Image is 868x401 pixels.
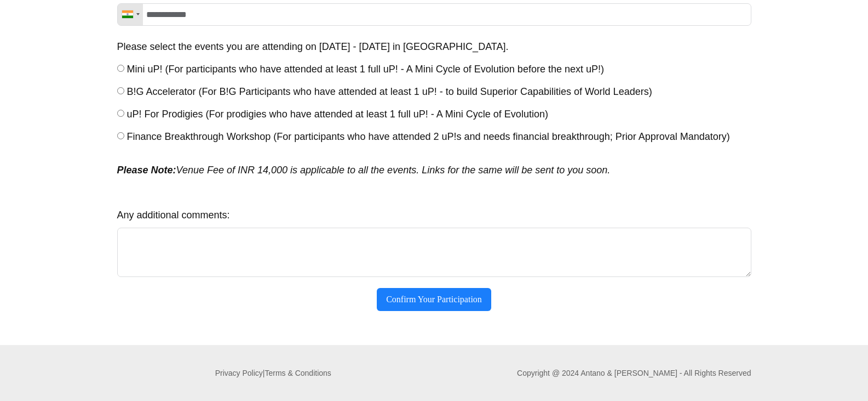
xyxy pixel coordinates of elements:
div: Telephone country code [118,4,143,25]
input: Phone/Mobile [117,3,751,26]
p: | [117,365,430,381]
span: B!G Accelerator (For B!G Participants who have attended at least 1 uP! - to build Superior Capabi... [127,86,652,97]
span: Finance Breakthrough Workshop (For participants who have attended 2 uP!s and needs financial brea... [127,131,730,142]
textarea: Any additional comments: [117,228,751,277]
input: B!G Accelerator (For B!G Participants who have attended at least 1 uP! - to build Superior Capabi... [117,87,124,94]
input: Finance Breakthrough Workshop (For participants who have attended 2 uP!s and needs financial brea... [117,132,124,139]
button: Confirm Your Participation [377,288,491,311]
input: Mini uP! (For participants who have attended at least 1 full uP! - A Mini Cycle of Evolution befo... [117,65,124,72]
label: Please select the events you are attending on 18th - 21st Sep 2025 in Chennai. [117,37,509,57]
span: Mini uP! (For participants who have attended at least 1 full uP! - A Mini Cycle of Evolution befo... [127,64,604,75]
em: Venue Fee of INR 14,000 is applicable to all the events. Links for the same will be sent to you s... [117,165,611,176]
p: Copyright @ 2024 Antano & [PERSON_NAME] - All Rights Reserved [517,365,751,381]
a: Terms & Conditions [265,369,331,377]
strong: Please Note: [117,165,176,176]
span: uP! For Prodigies (For prodigies who have attended at least 1 full uP! - A Mini Cycle of Evolution) [127,109,548,120]
a: Privacy Policy [215,369,263,377]
input: uP! For Prodigies (For prodigies who have attended at least 1 full uP! - A Mini Cycle of Evolution) [117,110,124,117]
label: Any additional comments: [117,205,230,225]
